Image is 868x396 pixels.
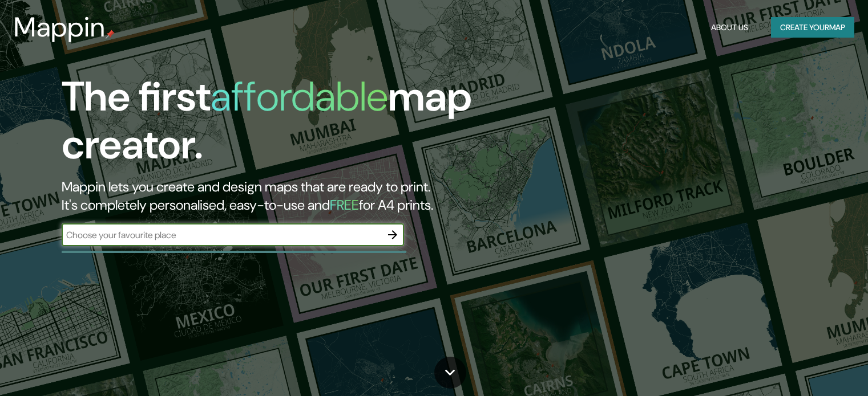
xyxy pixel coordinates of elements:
h1: affordable [211,70,388,123]
h2: Mappin lets you create and design maps that are ready to print. It's completely personalised, eas... [62,178,496,214]
button: Create yourmap [771,17,854,38]
h5: FREE [330,196,359,214]
h1: The first map creator. [62,73,496,178]
input: Choose your favourite place [62,228,381,242]
img: mappin-pin [106,30,115,39]
h3: Mappin [14,11,106,43]
button: About Us [706,17,753,38]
